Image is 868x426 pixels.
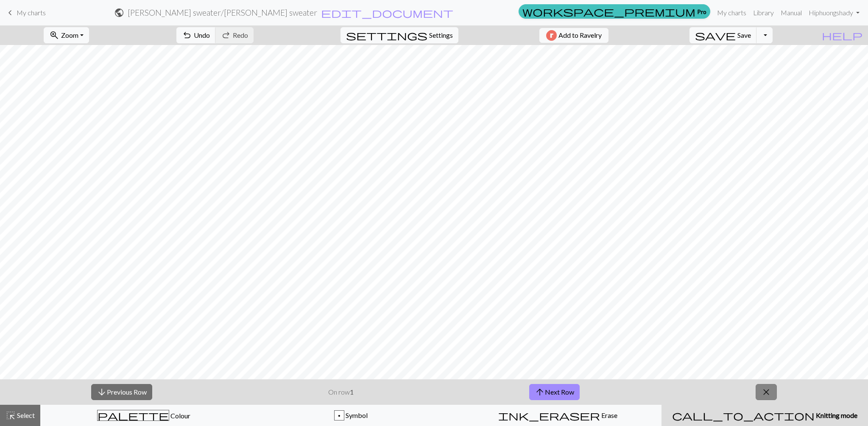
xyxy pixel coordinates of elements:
[5,7,15,19] span: keyboard_arrow_left
[777,4,805,21] a: Manual
[539,28,608,43] button: Add to Ravelry
[97,386,107,398] span: arrow_downward
[695,29,736,41] span: save
[529,384,580,400] button: Next Row
[328,387,354,397] p: On row
[341,27,458,43] button: SettingsSettings
[714,4,750,21] a: My charts
[750,4,777,21] a: Library
[346,29,427,41] span: settings
[169,412,190,420] span: Colour
[822,29,862,41] span: help
[522,6,695,17] span: workspace_premium
[182,29,192,41] span: undo
[737,31,751,39] span: Save
[247,405,454,426] button: p Symbol
[128,8,317,17] h2: [PERSON_NAME] sweater / [PERSON_NAME] sweater
[346,30,427,40] i: Settings
[6,409,16,421] span: highlight_alt
[49,29,59,41] span: zoom_in
[40,405,247,426] button: Colour
[16,411,35,419] span: Select
[91,384,152,400] button: Previous Row
[321,7,453,19] span: edit_document
[350,388,354,396] strong: 1
[546,30,557,41] img: Ravelry
[98,409,169,421] span: palette
[455,405,661,426] button: Erase
[519,4,710,19] a: Pro
[17,8,46,17] span: My charts
[176,27,216,43] button: Undo
[44,27,89,43] button: Zoom
[344,411,368,419] span: Symbol
[335,411,344,421] div: p
[114,7,124,19] span: public
[535,386,545,398] span: arrow_upward
[558,30,602,41] span: Add to Ravelry
[5,6,46,20] a: My charts
[194,31,210,39] span: Undo
[429,30,453,40] span: Settings
[61,31,78,39] span: Zoom
[689,27,757,43] button: Save
[815,411,857,419] span: Knitting mode
[498,409,600,421] span: ink_eraser
[805,4,863,21] a: Hiphuongshady
[672,409,815,421] span: call_to_action
[661,405,868,426] button: Knitting mode
[600,411,617,419] span: Erase
[761,386,771,398] span: close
